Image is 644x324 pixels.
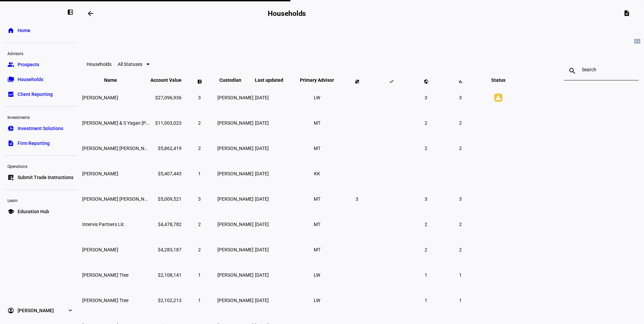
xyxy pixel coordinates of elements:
div: Operations [4,161,77,171]
a: descriptionFirm Reporting [4,136,77,150]
eth-mat-symbol: expand_more [67,307,74,314]
span: [DATE] [255,247,269,252]
span: 3 [459,196,462,202]
span: Sam Droste Yagan Ttee [82,146,156,151]
span: [PERSON_NAME] [217,222,254,227]
span: [PERSON_NAME] [217,95,254,100]
span: 3 [356,196,358,202]
span: 3 [198,196,201,202]
span: Jessica Droste Yagan [82,247,118,252]
span: 1 [425,298,427,303]
td: $2,102,213 [150,288,182,313]
span: Intervis Partners Llc [82,222,124,227]
eth-mat-symbol: description [7,140,14,147]
span: Account Value [150,77,182,83]
a: homeHome [4,24,77,37]
span: 3 [425,196,427,202]
span: 1 [198,298,201,303]
span: Primary Advisor [295,77,339,83]
a: bid_landscapeClient Reporting [4,88,77,101]
span: Households [18,76,43,83]
td: $5,862,419 [150,136,182,160]
span: Marlene B Grossman Ttee [82,272,128,278]
span: [PERSON_NAME] [217,298,254,303]
eth-mat-symbol: group [7,61,14,68]
li: MT [311,142,323,154]
span: [DATE] [255,171,269,176]
span: [DATE] [255,272,269,278]
span: 2 [459,146,462,151]
span: [PERSON_NAME] [217,196,254,202]
li: MT [311,244,323,256]
a: folder_copyHouseholds [4,73,77,86]
span: [PERSON_NAME] [217,272,254,278]
span: 2 [459,247,462,252]
mat-icon: arrow_backwards [87,9,95,18]
span: Christopher H Kohlhardt [82,95,118,100]
eth-mat-symbol: pie_chart [7,125,14,132]
eth-mat-symbol: list_alt_add [7,174,14,181]
span: Prospects [18,61,39,68]
li: LW [311,269,323,281]
span: 1 [425,272,427,278]
eth-mat-symbol: left_panel_close [67,9,74,16]
li: MT [311,218,323,230]
span: 2 [198,247,201,252]
li: MT [311,117,323,129]
span: [PERSON_NAME] [18,307,54,314]
span: All Statuses [118,61,142,67]
span: 2 [425,222,427,227]
span: [PERSON_NAME] [217,146,254,151]
mat-icon: warning [494,94,502,102]
li: LW [311,92,323,104]
td: $2,108,141 [150,263,182,287]
li: KK [311,168,323,180]
span: Client Reporting [18,91,53,98]
eth-mat-symbol: account_circle [7,307,14,314]
span: [DATE] [255,222,269,227]
span: 2 [198,120,201,126]
span: 1 [459,298,462,303]
h2: Households [268,9,306,18]
span: 2 [198,146,201,151]
div: Investments [4,112,77,122]
td: $27,096,936 [150,85,182,110]
span: 2 [425,247,427,252]
mat-icon: view_module [633,37,641,45]
span: [PERSON_NAME] [217,120,254,126]
span: Marlene B Grossman Ttee [82,298,128,303]
div: Advisors [4,48,77,58]
span: J Yagan & S Yagan Ttee [82,120,178,126]
span: [DATE] [255,146,269,151]
span: [PERSON_NAME] [217,171,254,176]
span: 2 [459,120,462,126]
span: 1 [198,272,201,278]
td: $5,009,521 [150,186,182,211]
eth-mat-symbol: school [7,208,14,215]
span: Custodian [219,77,252,83]
span: 2 [198,222,201,227]
li: MT [311,193,323,205]
span: 2 [425,120,427,126]
span: 3 [459,95,462,100]
td: $11,003,023 [150,110,182,135]
span: Last updated [255,77,293,83]
mat-icon: description [623,10,630,17]
span: [PERSON_NAME] [217,247,254,252]
eth-mat-symbol: home [7,27,14,34]
span: Sam Droste Yagan Ttee [82,196,156,202]
span: Firm Reporting [18,140,50,147]
span: 3 [425,95,427,100]
span: 1 [459,272,462,278]
span: Status [486,77,510,83]
td: $5,407,443 [150,161,182,186]
div: Learn [4,195,77,205]
td: $4,283,187 [150,237,182,262]
span: Brian Krieger Kahn [82,171,118,176]
span: [DATE] [255,298,269,303]
a: pie_chartInvestment Solutions [4,122,77,135]
span: Education Hub [18,208,49,215]
span: 2 [459,222,462,227]
td: $4,478,782 [150,212,182,236]
eth-data-table-title: Households [87,61,112,67]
